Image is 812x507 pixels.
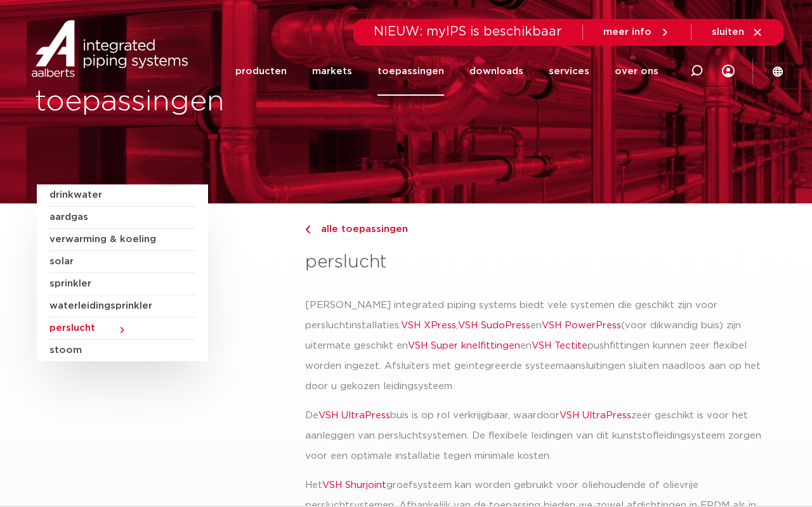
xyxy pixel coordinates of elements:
a: alle toepassingen [305,222,775,237]
nav: Menu [235,47,658,96]
a: sluiten [712,27,763,38]
a: perslucht [49,318,195,340]
span: sluiten [712,27,744,37]
a: over ons [615,47,658,96]
a: VSH PowerPress [542,321,621,330]
a: downloads [469,47,523,96]
a: stoom [49,340,195,361]
a: VSH Shurjoint [322,480,386,490]
span: NIEUW: myIPS is beschikbaar [374,25,562,38]
a: markets [312,47,352,96]
h1: toepassingen [35,82,400,122]
a: producten [235,47,287,96]
a: services [549,47,589,96]
span: alle toepassingen [313,224,408,234]
a: drinkwater [49,184,195,207]
a: waterleidingsprinkler [49,295,195,318]
h3: perslucht [305,250,775,275]
a: solar [49,251,195,273]
a: sprinkler [49,273,195,295]
span: meer info [603,27,652,37]
p: [PERSON_NAME] integrated piping systems biedt vele systemen die geschikt zijn voor persluchtinsta... [305,295,775,397]
a: toepassingen [377,47,444,96]
a: VSH Super knelfittingen [408,341,520,350]
img: chevron-right.svg [305,226,310,234]
a: aardgas [49,207,195,229]
a: VSH UltraPress [318,411,390,420]
a: VSH Tectite [532,341,587,350]
a: meer info [603,27,671,38]
p: De buis is op rol verkrijgbaar, waardoor zeer geschikt is voor het aanleggen van persluchtsysteme... [305,406,775,466]
div: my IPS [722,57,735,85]
a: verwarming & koeling [49,229,195,251]
a: VSH UltraPress [560,411,631,420]
a: VSH XPress [401,321,456,330]
a: VSH SudoPress [458,321,530,330]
